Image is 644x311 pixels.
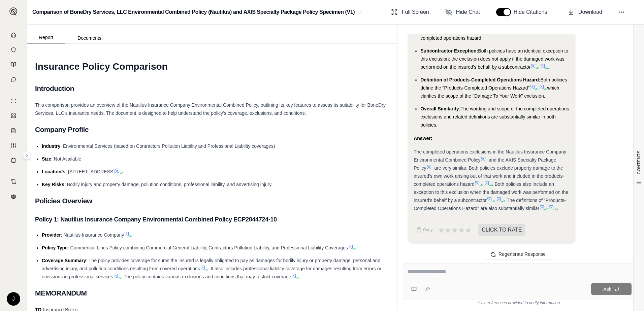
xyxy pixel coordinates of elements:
a: Custom Report [4,139,23,152]
a: Prompt Library [4,58,23,71]
button: Documents [65,33,114,43]
span: : Environmental Services (based on Contractors Pollution Liability and Professional Liability cov... [60,143,275,149]
a: Claim Coverage [4,124,23,137]
h1: Insurance Policy Comparison [35,57,389,76]
button: Expand sidebar [23,151,31,160]
button: Copy [414,223,435,237]
span: Key Risks [42,182,64,187]
span: . It also includes professional liability coverage for damages resulting from errors or omissions... [42,266,381,279]
span: Both policies define the "Products-Completed Operations Hazard" [420,77,567,91]
span: : [STREET_ADDRESS] [65,169,115,174]
span: CONTENTS [636,150,642,174]
span: Copy [423,227,432,233]
span: The wording and scope of the completed operations exclusions and related definitions are substant... [420,106,569,128]
h2: MEMORANDUM [35,286,389,300]
button: Download [565,5,605,19]
span: Both policies have an identical exception to this exclusion: the exclusion does not apply if the ... [420,48,568,70]
h3: Policy 1: Nautilus Insurance Company Environmental Combined Policy ECP2044724-10 [35,213,389,226]
span: , which excludes property damage to the insured's own work arising out of that work and included ... [420,19,562,41]
a: Coverage Table [4,153,23,167]
span: . The definitions of "Products-Completed Operations Hazard" are also substantially similar [414,198,566,211]
span: Hide Chat [456,8,480,16]
span: which clarifies the scope of the "Damage To Your Work" exclusion. [420,85,559,99]
span: : The policy provides coverage for sums the insured is legally obligated to pay as damages for bo... [42,258,380,271]
h2: Company Profile [35,123,389,137]
span: Policy Type [42,245,68,250]
span: Download [578,8,602,16]
div: J [7,292,20,306]
span: Full Screen [402,8,429,16]
a: Chat [4,73,23,86]
span: : Not Available [51,156,81,162]
span: Size [42,156,51,162]
img: Expand sidebar [9,7,18,15]
a: Contract Analysis [4,175,23,188]
span: The completed operations exclusions in the Nautilus Insurance Company Environmental Combined Policy [414,149,566,163]
span: Location/s [42,169,65,174]
span: This comparison provides an overview of the Nautilus Insurance Company Environmental Combined Pol... [35,102,386,116]
span: . The policy contains various exclusions and conditions that may restrict coverage [121,274,291,279]
h2: Policies Overview [35,194,389,208]
span: Definition of Products-Completed Operations Hazard: [420,77,540,82]
span: Industry [42,143,60,149]
button: Hide Chat [443,5,483,19]
button: Report [27,32,65,43]
h2: Comparison of BoneDry Services, LLC Environmental Combined Policy (Nautilus) and AXIS Specialty P... [32,6,355,18]
span: Ask [603,286,611,292]
span: are very similar. Both policies exclude property damage to the insured's own work arising out of ... [414,165,564,187]
span: Regenerate Response [498,251,546,257]
span: Subcontractor Exception: [420,48,478,54]
span: . [299,274,300,279]
span: : Bodily injury and property damage, pollution conditions, professional liability, and advertisin... [64,182,272,187]
a: Single Policy [4,94,23,108]
span: . Both policies also include an exception to this exclusion when the damaged work was performed o... [414,181,568,203]
span: CLICK TO RATE [478,224,525,236]
a: Documents Vault [4,43,23,57]
span: Provider [42,232,61,238]
strong: Answer: [414,136,432,141]
a: Home [4,28,23,42]
span: . [557,206,558,211]
span: : Nautilus Insurance Company [61,232,124,238]
button: Expand sidebar [7,5,20,18]
span: Hide Citations [514,8,551,16]
span: and the AXIS Specialty Package Policy [414,157,556,171]
button: Ask [591,283,632,295]
h2: Introduction [35,81,389,96]
span: Overall Similarity: [420,106,460,111]
div: *Use references provided to verify information. [403,300,636,306]
a: Policy Comparisons [4,109,23,123]
span: Coverage Summary [42,258,86,263]
button: Full Screen [388,5,432,19]
span: : Commercial Lines Policy combining Commercial General Liability, Contractors Pollution Liability... [68,245,348,250]
button: Regenerate Response [485,249,554,260]
span: . [548,64,549,70]
a: Legal Search Engine [4,190,23,203]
